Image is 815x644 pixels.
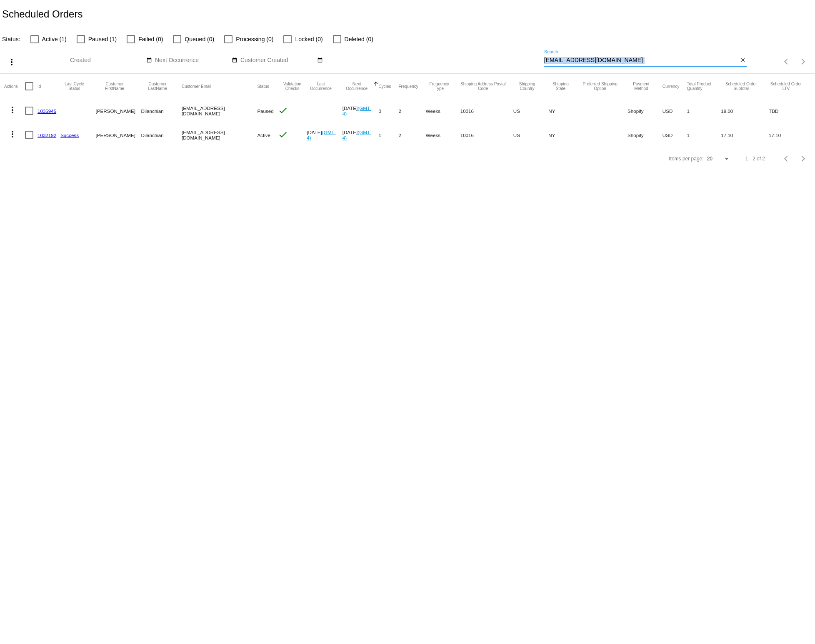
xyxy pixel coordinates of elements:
mat-cell: Shopify [627,123,662,147]
span: Active [257,132,270,138]
button: Change sorting for CurrencyIso [662,84,680,89]
button: Change sorting for PreferredShippingOption [580,82,620,91]
button: Change sorting for Status [257,84,269,89]
span: Failed (0) [138,34,163,44]
mat-icon: check [278,130,288,140]
span: 20 [707,156,712,162]
span: Queued (0) [185,34,214,44]
mat-cell: 1 [687,123,721,147]
div: Items per page: [669,156,703,162]
mat-icon: date_range [146,57,152,64]
mat-cell: 2 [399,99,426,123]
button: Clear [738,56,747,65]
mat-cell: Shopify [627,99,662,123]
span: Status: [2,36,20,42]
a: (GMT-4) [307,130,335,140]
button: Change sorting for PaymentMethod.Type [627,82,655,91]
a: (GMT-4) [342,105,371,116]
mat-header-cell: Validation Checks [278,74,307,99]
button: Change sorting for LifetimeValue [769,82,803,91]
mat-icon: more_vert [7,105,17,115]
button: Previous page [778,53,795,70]
mat-cell: [DATE] [342,99,379,123]
mat-cell: [PERSON_NAME] [96,99,141,123]
button: Change sorting for Cycles [378,84,391,89]
mat-cell: Weeks [426,99,460,123]
button: Next page [795,53,812,70]
a: 1032192 [37,132,56,138]
a: (GMT-4) [342,130,371,140]
button: Change sorting for ShippingCountry [513,82,541,91]
mat-cell: NY [548,123,580,147]
mat-cell: Weeks [426,123,460,147]
input: Customer Created [240,57,315,64]
mat-cell: 2 [399,123,426,147]
a: 1035945 [37,108,56,114]
button: Change sorting for Id [37,84,41,89]
span: Locked (0) [295,34,322,44]
button: Change sorting for LastOccurrenceUtc [307,82,335,91]
div: 1 - 2 of 2 [745,156,765,162]
mat-icon: more_vert [7,57,17,67]
input: Search [544,57,739,64]
mat-cell: 1 [378,123,398,147]
button: Change sorting for NextOccurrenceUtc [342,82,371,91]
mat-icon: date_range [317,57,323,64]
mat-icon: more_vert [7,129,17,139]
button: Change sorting for Frequency [399,84,418,89]
mat-cell: 10016 [460,99,513,123]
mat-header-cell: Total Product Quantity [687,74,721,99]
mat-cell: NY [548,99,580,123]
mat-cell: 17.10 [721,123,769,147]
mat-cell: 0 [378,99,398,123]
input: Created [70,57,145,64]
mat-icon: close [740,57,746,64]
mat-cell: [EMAIL_ADDRESS][DOMAIN_NAME] [182,99,257,123]
button: Change sorting for CustomerFirstName [96,82,134,91]
mat-cell: US [513,99,549,123]
mat-icon: date_range [232,57,237,64]
mat-cell: Dilanchian [141,99,182,123]
button: Change sorting for ShippingState [548,82,572,91]
mat-cell: [PERSON_NAME] [96,123,141,147]
mat-cell: 17.10 [769,123,811,147]
mat-cell: USD [662,123,687,147]
button: Change sorting for CustomerLastName [141,82,174,91]
span: Processing (0) [236,34,273,44]
mat-cell: US [513,123,549,147]
mat-cell: 1 [687,99,721,123]
button: Change sorting for CustomerEmail [182,84,211,89]
button: Change sorting for Subtotal [721,82,761,91]
a: Success [60,132,79,138]
button: Previous page [778,150,795,167]
mat-icon: check [278,105,288,115]
h2: Scheduled Orders [2,8,82,20]
mat-select: Items per page: [707,156,730,162]
mat-cell: [EMAIL_ADDRESS][DOMAIN_NAME] [182,123,257,147]
mat-cell: 19.00 [721,99,769,123]
span: Paused [257,108,273,114]
mat-cell: 10016 [460,123,513,147]
button: Change sorting for FrequencyType [426,82,453,91]
span: Deleted (0) [345,34,373,44]
span: Paused (1) [88,34,117,44]
button: Next page [795,150,812,167]
mat-cell: Dilanchian [141,123,182,147]
mat-cell: [DATE] [342,123,379,147]
button: Change sorting for ShippingPostcode [460,82,506,91]
span: Active (1) [42,34,67,44]
mat-cell: TBD [769,99,811,123]
mat-cell: [DATE] [307,123,342,147]
input: Next Occurrence [155,57,230,64]
button: Change sorting for LastProcessingCycleId [60,82,88,91]
mat-cell: USD [662,99,687,123]
mat-header-cell: Actions [4,74,25,99]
